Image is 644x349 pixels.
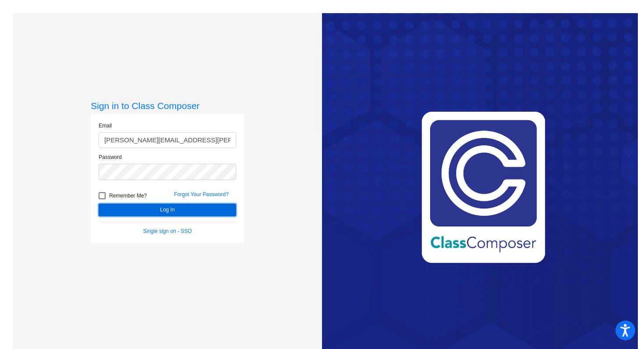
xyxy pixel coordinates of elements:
button: Log In [99,204,236,216]
label: Password [99,153,122,161]
a: Single sign on - SSO [143,228,192,234]
a: Forgot Your Password? [174,191,229,197]
h3: Sign in to Class Composer [91,100,244,111]
label: Email [99,122,112,130]
span: Remember Me? [109,190,147,201]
